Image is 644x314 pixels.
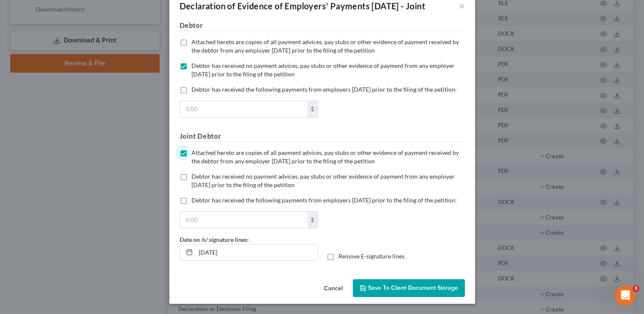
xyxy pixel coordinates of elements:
[180,101,307,117] input: 0.00
[368,284,458,292] span: Save to Client Document Storage
[191,149,459,165] span: Attached hereto are copies of all payment advices, pay stubs or other evidence of payment receive...
[180,131,465,142] h5: Joint Debtor
[180,212,307,228] input: 0.00
[196,244,318,261] input: MM/DD/YYYY
[338,252,405,260] span: Remove E-signature lines
[459,1,465,11] button: ×
[615,285,636,306] iframe: Intercom live chat
[633,285,639,292] span: 3
[307,212,318,228] div: $
[191,196,457,204] span: Debtor has received the following payments from employers [DATE] prior to the filing of the petit...
[191,62,455,78] span: Debtor has received no payment advices, pay stubs or other evidence of payment from any employer ...
[191,173,455,188] span: Debtor has received no payment advices, pay stubs or other evidence of payment from any employer ...
[307,101,318,117] div: $
[191,38,459,54] span: Attached hereto are copies of all payment advices, pay stubs or other evidence of payment receive...
[191,86,457,93] span: Debtor has received the following payments from employers [DATE] prior to the filing of the petit...
[317,280,349,297] button: Cancel
[180,235,249,244] label: Date on /s/ signature lines:
[180,20,465,31] h5: Debtor
[353,279,465,297] button: Save to Client Document Storage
